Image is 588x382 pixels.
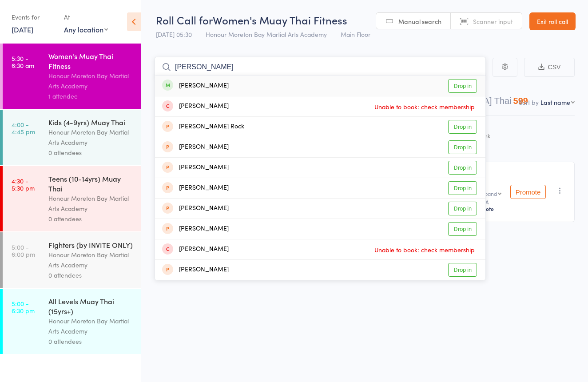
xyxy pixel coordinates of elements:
[48,147,133,158] div: 0 attendees
[12,55,34,69] time: 5:30 - 6:30 am
[448,181,477,195] a: Drop in
[12,121,35,135] time: 4:00 - 4:45 pm
[162,224,229,234] div: [PERSON_NAME]
[448,140,477,154] a: Drop in
[48,71,133,91] div: Honour Moreton Bay Martial Arts Academy
[64,24,108,34] div: Any location
[156,12,213,27] span: Roll Call for
[12,24,33,34] a: [DATE]
[162,265,229,275] div: [PERSON_NAME]
[12,300,35,314] time: 5:00 - 6:30 pm
[513,96,528,106] div: 599
[156,30,192,39] span: [DATE] 05:30
[162,81,229,91] div: [PERSON_NAME]
[3,110,141,165] a: 4:00 -4:45 pmKids (4-9yrs) Muay ThaiHonour Moreton Bay Martial Arts Academy0 attendees
[48,174,133,193] div: Teens (10-14yrs) Muay Thai
[448,263,477,277] a: Drop in
[48,336,133,346] div: 0 attendees
[529,12,576,30] a: Exit roll call
[48,316,133,336] div: Honour Moreton Bay Martial Arts Academy
[162,122,244,132] div: [PERSON_NAME] Rock
[213,12,347,27] span: Women's Muay Thai Fitness
[162,203,229,214] div: [PERSON_NAME]
[372,243,477,256] span: Unable to book: check membership
[441,191,497,196] div: White Yellow Armband
[48,51,133,71] div: Women's Muay Thai Fitness
[3,44,141,109] a: 5:30 -6:30 amWomen's Muay Thai FitnessHonour Moreton Bay Martial Arts Academy1 attendee
[155,57,486,77] input: Search by name
[48,296,133,316] div: All Levels Muay Thai (15yrs+)
[48,193,133,214] div: Honour Moreton Bay Martial Arts Academy
[48,250,133,270] div: Honour Moreton Bay Martial Arts Academy
[519,98,539,107] label: Sort by
[3,166,141,231] a: 4:30 -5:30 pmTeens (10-14yrs) Muay ThaiHonour Moreton Bay Martial Arts Academy0 attendees
[206,30,327,39] span: Honour Moreton Bay Martial Arts Academy
[162,142,229,152] div: [PERSON_NAME]
[48,214,133,224] div: 0 attendees
[48,127,133,147] div: Honour Moreton Bay Martial Arts Academy
[48,270,133,280] div: 0 attendees
[372,100,477,113] span: Unable to book: check membership
[12,243,35,258] time: 5:00 - 6:00 pm
[64,10,108,24] div: At
[540,98,570,107] div: Last name
[448,161,477,175] a: Drop in
[448,120,477,134] a: Drop in
[510,185,546,199] button: Promote
[448,202,477,215] a: Drop in
[12,10,55,24] div: Events for
[473,17,513,26] span: Scanner input
[448,79,477,93] a: Drop in
[524,58,575,77] button: CSV
[3,232,141,288] a: 5:00 -6:00 pmFighters (by INVITE ONLY)Honour Moreton Bay Martial Arts Academy0 attendees
[12,177,35,191] time: 4:30 - 5:30 pm
[162,101,229,111] div: [PERSON_NAME]
[48,117,133,127] div: Kids (4-9yrs) Muay Thai
[48,91,133,101] div: 1 attendee
[162,244,229,255] div: [PERSON_NAME]
[162,163,229,173] div: [PERSON_NAME]
[162,183,229,193] div: [PERSON_NAME]
[398,17,441,26] span: Manual search
[48,240,133,250] div: Fighters (by INVITE ONLY)
[3,289,141,354] a: 5:00 -6:30 pmAll Levels Muay Thai (15yrs+)Honour Moreton Bay Martial Arts Academy0 attendees
[341,30,370,39] span: Main Floor
[448,222,477,236] a: Drop in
